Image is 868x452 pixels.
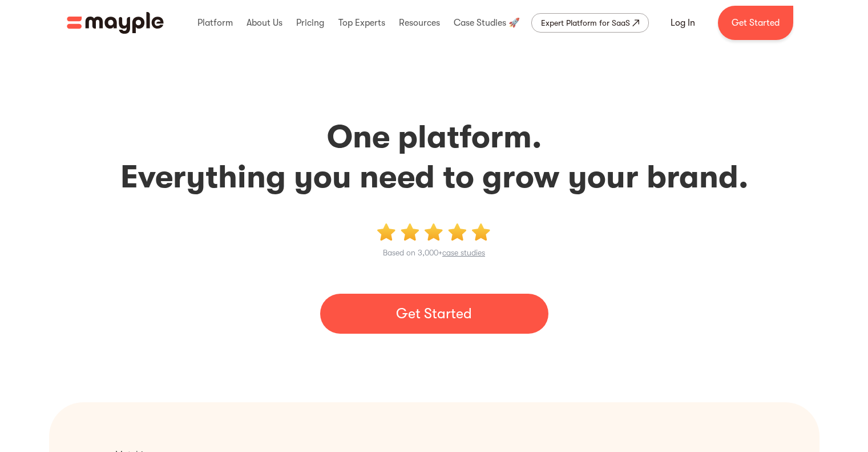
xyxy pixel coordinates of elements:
h2: One platform. Everything you need to grow your brand. [52,117,817,197]
p: Based on 3,000+ [383,246,485,259]
a: Expert Platform for SaaS [531,13,649,33]
a: case studies [442,248,485,257]
a: Get Started [320,294,548,334]
div: About Us [244,5,285,41]
div: Pricing [293,5,327,41]
div: Expert Platform for SaaS [541,16,630,30]
div: Top Experts [336,5,388,41]
div: Platform [195,5,236,41]
img: Mayple logo [67,12,164,34]
a: Get Started [718,6,793,40]
div: Resources [396,5,443,41]
a: Log In [657,9,709,37]
a: home [67,12,164,34]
